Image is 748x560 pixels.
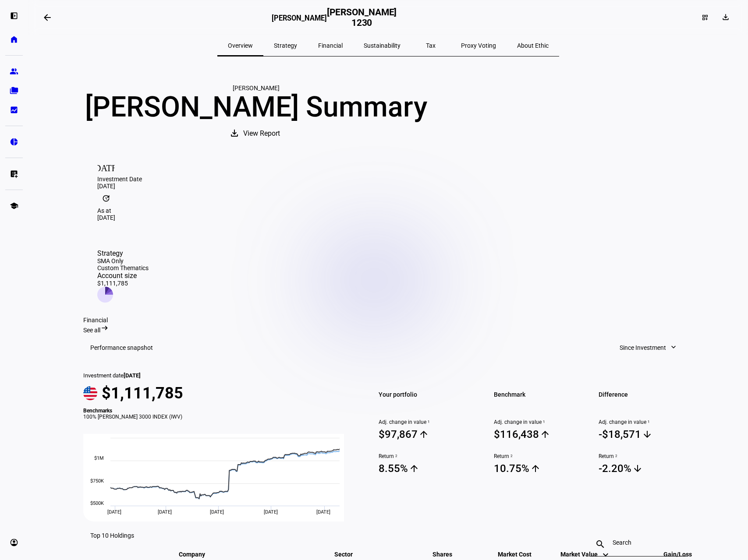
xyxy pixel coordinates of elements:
eth-mat-symbol: home [10,35,18,44]
span: Strategy [274,42,297,49]
span: [DATE] [316,509,330,515]
a: bid_landscape [5,101,23,119]
div: Financial [83,317,693,324]
input: Search [613,539,663,546]
eth-mat-symbol: school [10,201,18,210]
mat-icon: arrow_downward [632,463,643,474]
span: Adj. change in value [379,419,473,425]
eth-mat-symbol: pie_chart [10,137,18,146]
eth-mat-symbol: folder_copy [10,86,18,95]
eth-mat-symbol: account_circle [10,538,18,547]
mat-icon: search [590,539,611,549]
a: group [5,63,23,80]
span: $1,111,785 [102,384,183,402]
span: Benchmark [494,388,588,401]
span: $116,438 [494,428,588,441]
mat-icon: arrow_upward [540,429,550,440]
div: Investment Date [97,176,679,183]
eth-mat-symbol: list_alt_add [10,169,18,178]
span: Difference [599,388,693,401]
text: $750K [90,478,104,484]
div: $1,111,785 [97,280,149,287]
span: 10.75% [494,462,588,475]
mat-icon: download [229,128,240,138]
mat-icon: [DATE] [97,158,115,176]
eth-mat-symbol: left_panel_open [10,11,18,20]
span: Return [494,453,588,459]
button: Since Investment [611,339,686,356]
mat-icon: arrow_upward [409,463,419,474]
sup: 2 [509,453,513,459]
span: Market Value [560,551,611,558]
span: Tax [426,42,436,49]
span: View Report [243,123,280,144]
span: Adj. change in value [494,419,588,425]
mat-icon: arrow_upward [530,463,541,474]
div: Strategy [97,249,149,257]
h3: [PERSON_NAME] [272,14,327,27]
sup: 1 [646,419,650,425]
sup: 2 [614,453,617,459]
mat-icon: expand_more [669,343,678,352]
span: Return [379,453,473,459]
eth-data-table-title: Top 10 Holdings [90,532,134,539]
span: Adj. change in value [599,419,693,425]
mat-icon: download [721,13,730,21]
div: 100% [PERSON_NAME] 3000 INDEX (IWV) [83,414,354,420]
span: [DATE] [107,509,121,515]
span: -$18,571 [599,428,693,441]
button: View Report [220,123,292,144]
mat-icon: arrow_right_alt [100,324,109,332]
h3: Performance snapshot [90,344,153,351]
div: SMA Only [97,257,149,264]
a: home [5,31,23,48]
sup: 1 [542,419,545,425]
eth-mat-symbol: group [10,67,18,76]
span: Sector [328,551,359,558]
span: See all [83,327,100,334]
div: $97,867 [379,428,418,440]
span: About Ethic [517,42,549,49]
span: Proxy Voting [461,42,496,49]
text: $1M [94,455,104,461]
span: Return [599,453,693,459]
span: [DATE] [264,509,278,515]
span: -2.20% [599,462,693,475]
div: Investment date [83,372,354,379]
mat-icon: keyboard_arrow_down [600,549,611,560]
span: Sustainability [364,42,401,49]
mat-icon: update [97,190,115,207]
mat-icon: arrow_backwards [42,12,53,23]
sup: 2 [394,453,397,459]
span: Overview [228,42,253,49]
mat-icon: dashboard_customize [702,14,709,21]
span: Shares [419,551,452,558]
span: [DATE] [124,372,141,379]
div: [PERSON_NAME] [83,85,429,92]
a: pie_chart [5,133,23,151]
div: [DATE] [97,214,679,221]
span: Market Cost [485,551,532,558]
span: Financial [318,42,343,49]
span: Company [179,551,218,558]
span: Your portfolio [379,388,473,401]
span: Since Investment [620,339,666,356]
span: Gain/Loss [650,551,692,558]
eth-mat-symbol: bid_landscape [10,106,18,114]
span: [DATE] [210,509,224,515]
a: folder_copy [5,82,23,99]
sup: 1 [426,419,430,425]
div: [PERSON_NAME] Summary [83,92,429,123]
text: $500K [90,500,104,506]
mat-icon: arrow_downward [642,429,652,440]
div: As at [97,207,679,214]
div: Benchmarks [83,408,354,414]
div: [DATE] [97,183,679,190]
div: Account size [97,271,149,280]
mat-icon: arrow_upward [418,429,429,440]
span: 8.55% [379,462,473,475]
h2: [PERSON_NAME] 1230 [327,7,397,28]
div: Custom Thematics [97,264,149,271]
span: [DATE] [158,509,172,515]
